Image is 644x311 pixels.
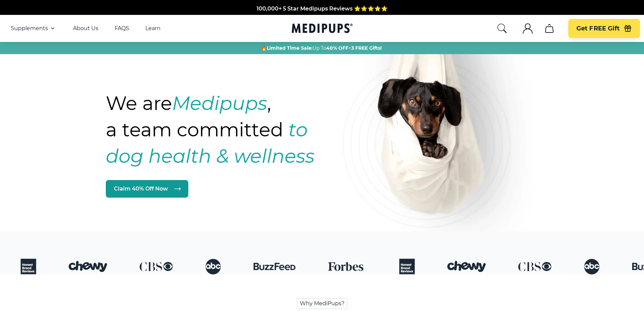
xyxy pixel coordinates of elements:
[106,90,353,169] h1: We are , a team committed
[292,22,353,36] a: Medipups
[520,20,536,37] button: account
[145,25,161,32] a: Learn
[261,45,382,51] span: 🔥 Up To +
[73,25,98,32] a: About Us
[497,23,507,34] button: search
[11,24,57,32] button: Supplements
[541,20,557,37] button: cart
[115,25,129,32] a: FAQS
[576,25,620,32] span: Get FREE Gift
[342,9,545,258] img: Natural dog supplements for joint and coat health
[106,180,188,198] a: Claim 40% Off Now
[172,92,267,115] strong: Medipups
[210,5,434,12] span: Made In The [GEOGRAPHIC_DATA] from domestic & globally sourced ingredients
[11,25,48,32] span: Supplements
[568,19,640,38] button: Get FREE Gift
[297,298,348,309] span: Why MediPups?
